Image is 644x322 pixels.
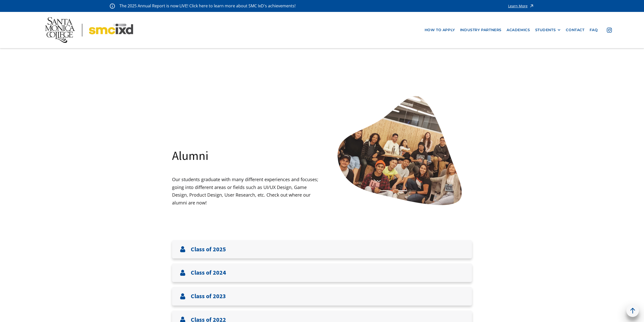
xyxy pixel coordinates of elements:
img: icon - arrow - alert [529,3,534,9]
img: User icon [180,293,186,299]
p: The 2025 Annual Report is now LIVE! Click here to learn more about SMC IxD's achievements! [119,3,296,9]
img: User icon [180,270,186,276]
img: Santa Monica College IxD Students engaging with industry [331,86,473,219]
h3: Class of 2025 [191,246,226,253]
a: back to top [626,304,639,317]
a: how to apply [422,25,458,35]
img: icon - information - alert [110,3,115,9]
img: User icon [180,246,186,252]
div: STUDENTS [535,28,556,32]
a: contact [563,25,587,35]
p: Our students graduate with many different experiences and focuses; going into different areas or ... [172,176,322,206]
div: Learn More [508,4,528,8]
h3: Class of 2024 [191,269,226,276]
a: faq [587,25,600,35]
a: Academics [504,25,532,35]
img: Santa Monica College - SMC IxD logo [45,17,133,43]
a: industry partners [458,25,504,35]
h3: Class of 2023 [191,293,226,300]
div: STUDENTS [535,28,561,32]
img: icon - instagram [607,28,612,33]
h1: Alumni [172,148,208,163]
a: Learn More [508,3,534,9]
